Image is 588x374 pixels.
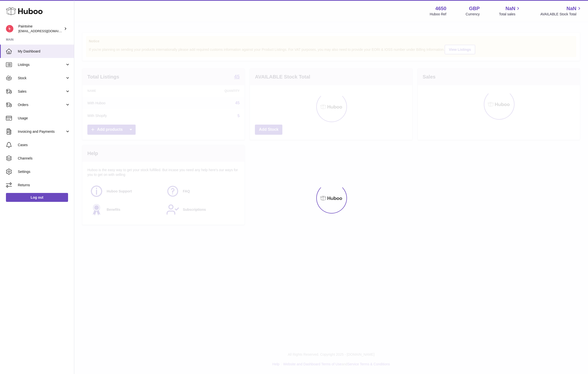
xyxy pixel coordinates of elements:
[18,143,70,147] span: Cases
[469,5,480,12] strong: GBP
[18,24,63,33] div: Paintvine
[6,193,68,202] a: Log out
[505,5,515,12] span: NaN
[499,5,521,17] a: NaN Total sales
[18,89,65,94] span: Sales
[466,12,480,17] div: Currency
[540,12,582,17] span: AVAILABLE Stock Total
[499,12,521,17] span: Total sales
[566,5,576,12] span: NaN
[18,62,65,67] span: Listings
[435,5,446,12] strong: 4650
[18,103,65,107] span: Orders
[18,76,65,80] span: Stock
[18,169,70,174] span: Settings
[18,129,65,134] span: Invoicing and Payments
[6,25,13,32] img: euan@paintvine.co.uk
[18,183,70,187] span: Returns
[430,12,446,17] div: Huboo Ref
[18,156,70,161] span: Channels
[18,49,70,54] span: My Dashboard
[18,29,73,33] span: [EMAIL_ADDRESS][DOMAIN_NAME]
[18,116,70,121] span: Usage
[540,5,582,17] a: NaN AVAILABLE Stock Total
